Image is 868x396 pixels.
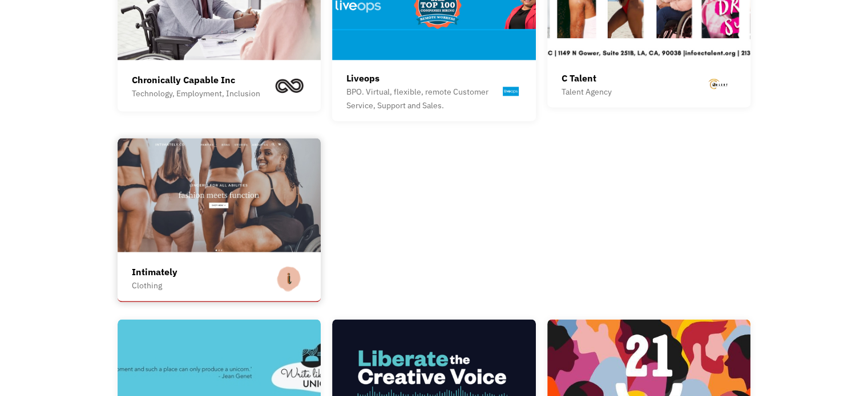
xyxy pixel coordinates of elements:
div: Clothing [132,279,177,292]
div: C Talent [562,71,612,85]
div: Intimately [132,265,177,279]
div: Technology, Employment, Inclusion [132,87,260,100]
div: Chronically Capable Inc [132,73,260,87]
a: IntimatelyClothing [118,138,321,302]
div: BPO. Virtual, flexible, remote Customer Service, Support and Sales. [346,85,500,112]
div: Liveops [346,71,500,85]
div: Talent Agency [562,85,612,99]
